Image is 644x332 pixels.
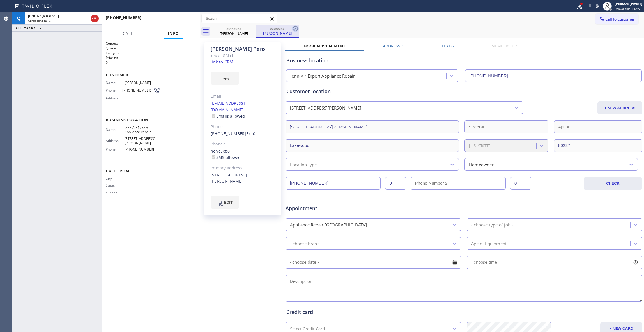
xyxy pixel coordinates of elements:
[106,46,196,51] h2: Queue:
[213,27,255,31] div: outbound
[211,141,275,147] div: Phone2
[290,105,361,111] div: [STREET_ADDRESS][PERSON_NAME]
[28,13,59,18] span: [PHONE_NUMBER]
[211,52,275,59] div: Since: [DATE]
[12,25,47,31] button: ALL TASKS
[91,15,99,22] button: Hang up
[597,101,642,114] button: + NEW ADDRESS
[469,161,494,168] div: Homeowner
[442,43,454,49] label: Leads
[615,1,642,6] div: [PERSON_NAME]
[212,155,215,159] input: SMS allowed
[290,221,367,228] div: Appliance Repair [GEOGRAPHIC_DATA]
[202,14,277,23] input: Search
[471,240,507,247] div: Age of Equipment
[211,165,275,171] div: Primary address
[106,177,125,181] span: City:
[290,240,322,247] div: - choose brand -
[595,14,638,24] button: Call to Customer
[211,93,275,100] div: Email
[106,117,196,122] span: Business location
[213,25,255,38] div: Jean Pero
[28,19,51,22] span: Connecting call…
[471,221,513,228] div: - choose type of job -
[464,120,548,133] input: Street #
[304,43,345,49] label: Book Appointment
[106,15,141,20] span: [PHONE_NUMBER]
[211,46,275,52] div: [PERSON_NAME] Pero
[106,183,125,187] span: State:
[106,88,122,92] span: Phone:
[286,120,459,133] input: Address
[106,55,196,60] h2: Priority:
[106,138,125,143] span: Address:
[211,124,275,130] div: Phone
[106,41,196,46] h1: Context
[385,177,406,190] input: Ext.
[212,114,215,118] input: Emails allowed
[246,131,256,136] span: Ext: 0
[290,161,317,168] div: Location type
[168,31,179,36] span: Info
[211,72,239,85] button: copy
[224,200,233,204] span: EDIT
[211,113,245,119] label: Emails allowed
[211,172,275,185] div: [STREET_ADDRESS][PERSON_NAME]
[106,168,196,174] span: Call From
[211,155,241,160] label: SMS allowed
[106,190,125,194] span: Zipcode:
[411,177,505,190] input: Phone Number 2
[106,147,125,151] span: Phone:
[256,25,298,37] div: Jean Pero
[211,196,239,209] button: EDIT
[510,177,531,190] input: Ext. 2
[119,28,137,39] button: Call
[164,28,183,39] button: Info
[125,147,160,151] span: [PHONE_NUMBER]
[213,31,255,36] div: [PERSON_NAME]
[211,101,245,112] a: [EMAIL_ADDRESS][DOMAIN_NAME]
[106,72,196,78] span: Customer
[125,81,160,85] span: [PERSON_NAME]
[211,59,233,65] a: link to CRM
[106,96,125,100] span: Address:
[106,128,125,132] span: Name:
[554,120,642,133] input: Apt. #
[106,51,196,55] p: Everyone
[605,17,635,22] span: Call to Customer
[106,81,125,85] span: Name:
[383,43,405,49] label: Addresses
[491,43,517,49] label: Membership
[291,73,355,79] div: Jenn-Air Expert Appliance Repair
[286,308,641,316] div: Credit card
[123,31,134,36] span: Call
[286,256,461,269] input: - choose date -
[286,139,459,152] input: City
[286,88,641,95] div: Customer location
[122,88,153,92] span: [PHONE_NUMBER]
[584,177,642,190] button: CHECK
[125,126,160,134] span: Jenn-Air Expert Appliance Repair
[106,60,196,65] p: 0
[286,177,381,190] input: Phone Number
[593,2,601,10] button: Mute
[125,137,160,145] span: [STREET_ADDRESS][PERSON_NAME]
[290,326,325,332] div: Select Credit Card
[211,148,275,161] div: none
[615,7,641,11] span: Unavailable | 47:53
[471,260,500,265] span: - choose time -
[256,31,298,36] div: [PERSON_NAME]
[286,57,641,64] div: Business location
[211,131,246,136] a: [PHONE_NUMBER]
[220,148,230,154] span: Ext: 0
[256,26,298,31] div: outbound
[16,26,36,30] span: ALL TASKS
[465,69,642,82] input: Phone Number
[554,139,642,152] input: ZIP
[286,204,404,212] span: Appointment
